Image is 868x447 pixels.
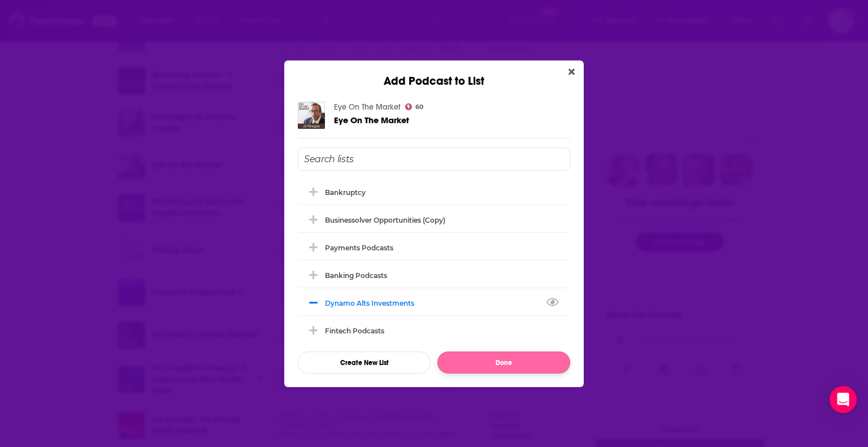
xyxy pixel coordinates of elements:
[334,115,409,125] span: Eye On The Market
[298,290,570,315] div: Dynamo Alts Investments
[325,299,421,307] div: Dynamo Alts Investments
[298,351,431,374] button: Create New List
[325,188,366,197] div: Bankruptcy
[325,244,393,252] div: Payments podcasts
[414,305,421,306] button: View Link
[334,102,401,112] a: Eye On The Market
[325,216,445,224] div: Businessolver Opportunities (Copy)
[284,60,584,88] div: Add Podcast to List
[298,180,570,205] div: Bankruptcy
[298,102,325,129] img: Eye On The Market
[298,263,570,288] div: Banking podcasts
[298,147,570,171] input: Search lists
[405,103,423,110] a: 60
[564,65,579,79] button: Close
[298,147,570,374] div: Add Podcast To List
[830,386,857,413] div: Open Intercom Messenger
[334,115,409,125] a: Eye On The Market
[325,271,387,280] div: Banking podcasts
[437,351,570,374] button: Done
[298,207,570,232] div: Businessolver Opportunities (Copy)
[298,318,570,343] div: Fintech Podcasts
[325,327,384,335] div: Fintech Podcasts
[415,105,423,110] span: 60
[298,235,570,260] div: Payments podcasts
